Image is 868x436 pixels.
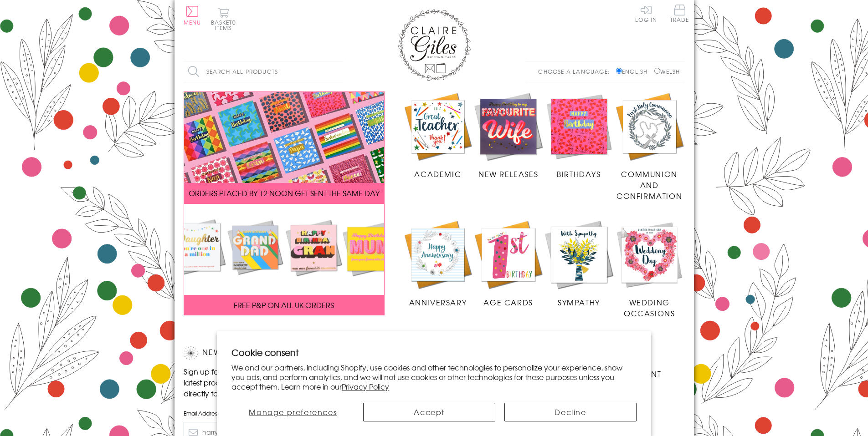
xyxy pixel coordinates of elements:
span: Trade [670,5,689,22]
span: Birthdays [557,168,601,179]
h2: Newsletter [184,346,339,360]
span: Sympathy [558,297,600,308]
span: Academic [414,168,461,179]
a: Communion and Confirmation [614,91,685,202]
span: Anniversary [409,297,467,308]
button: Basket0 items [211,7,236,30]
p: Choose a language: [538,67,614,76]
a: Age Cards [473,219,544,308]
a: Academic [403,91,473,180]
a: Privacy Policy [342,381,389,392]
span: ORDERS PLACED BY 12 NOON GET SENT THE SAME DAY [189,188,380,198]
span: Wedding Occasions [624,297,675,319]
a: Wedding Occasions [614,219,685,319]
a: New Releases [473,91,544,180]
input: Search all products [184,61,343,82]
label: Email Address [184,409,339,417]
span: Menu [184,18,201,26]
h2: Cookie consent [231,346,637,359]
a: Birthdays [544,91,614,180]
a: Log In [635,5,657,22]
span: Communion and Confirmation [616,168,682,201]
span: Manage preferences [249,406,337,417]
button: Decline [504,403,637,421]
p: Sign up for our newsletter to receive the latest product launches, news and offers directly to yo... [184,366,339,399]
button: Menu [184,6,201,25]
input: Search [334,61,343,82]
button: Accept [363,403,495,421]
button: Manage preferences [231,403,354,421]
input: Welsh [654,68,660,74]
img: Claire Giles Greetings Cards [398,9,471,81]
label: Welsh [654,67,680,76]
p: We and our partners, including Shopify, use cookies and other technologies to personalize your ex... [231,363,637,391]
span: 0 items [215,18,236,32]
a: Trade [670,5,689,24]
a: Anniversary [403,219,473,308]
span: Age Cards [483,297,533,308]
input: English [616,68,622,74]
a: Sympathy [544,219,614,308]
label: English [616,67,652,76]
span: FREE P&P ON ALL UK ORDERS [234,299,334,310]
span: New Releases [478,168,538,179]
